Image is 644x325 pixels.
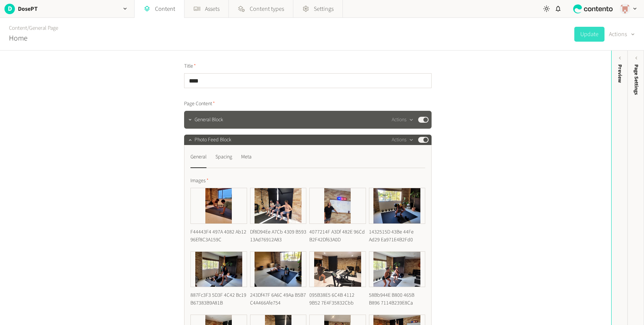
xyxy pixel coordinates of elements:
[27,24,29,32] span: /
[620,4,630,14] img: and8308l
[310,252,366,287] img: 095B38E5 6C4B 4112 9B52 7E4F35832Cbb
[190,151,206,163] div: General
[392,115,414,124] button: Actions
[616,64,624,83] div: Preview
[392,135,414,144] button: Actions
[250,4,284,13] span: Content types
[4,4,15,14] span: D
[195,116,223,124] span: General Block
[215,151,232,163] div: Spacing
[18,4,38,13] h2: DosePT
[29,24,58,32] a: General Page
[9,24,27,32] a: Content
[309,287,366,312] div: 095B38E5 6C4B 4112 9B52 7E4F35832Cbb
[632,64,640,95] span: Page Settings
[191,188,247,223] img: F44443F4 497A 4082 Ab12 96Ef8C3A159C
[241,151,252,163] div: Meta
[190,224,247,248] div: F44443F4 497A 4082 Ab12 96Ef8C3A159C
[184,100,215,108] span: Page Content
[191,252,247,287] img: 887Fc3F3 5D3F 4C42 Bc19 B67383B9A81B
[369,188,425,223] img: 1432515D 43Be 44Fe Ad29 Ea971E4B2Fd0
[190,177,209,185] span: Images
[574,27,604,42] button: Update
[195,136,231,144] span: Photo Feed Block
[9,33,28,44] h2: Home
[250,188,306,223] img: Df8D94Ee A7Cb 4309 B593 13Ad76912A83
[250,252,306,287] img: 243Df47F 6A6C 49Aa B5B7 C4A466Afe754
[369,224,426,248] div: 1432515D 43Be 44Fe Ad29 Ea971E4B2Fd0
[190,287,247,312] div: 887Fc3F3 5D3F 4C42 Bc19 B67383B9A81B
[250,287,307,312] div: 243Df47F 6A6C 49Aa B5B7 C4A466Afe754
[310,188,366,223] img: 4077214F A3Df 482E 96Cd B2F42Df63A0D
[250,224,307,248] div: Df8D94Ee A7Cb 4309 B593 13Ad76912A83
[609,27,635,42] button: Actions
[309,224,366,248] div: 4077214F A3Df 482E 96Cd B2F42Df63A0D
[314,4,334,13] span: Settings
[184,62,196,70] span: Title
[369,252,425,287] img: 58Bb944E B800 465B B896 7114B239E8Ca
[369,287,426,312] div: 58Bb944E B800 465B B896 7114B239E8Ca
